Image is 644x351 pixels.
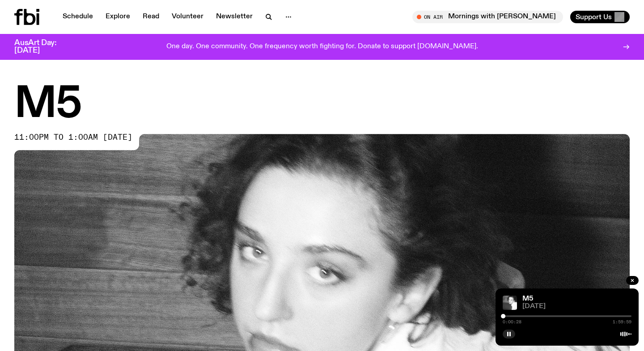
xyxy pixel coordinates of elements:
a: Newsletter [211,11,258,23]
span: [DATE] [522,303,631,310]
a: M5 [522,295,533,302]
button: On AirMornings with [PERSON_NAME] [412,11,563,23]
h3: AusArt Day: [DATE] [14,39,72,54]
button: Support Us [570,11,630,23]
span: Support Us [576,13,612,21]
span: 11:00pm to 1:00am [DATE] [14,134,132,141]
img: A black and white photo of Lilly wearing a white blouse and looking up at the camera. [503,296,517,310]
span: 0:00:28 [503,320,521,324]
h1: M5 [14,85,630,125]
span: 1:59:59 [613,320,631,324]
a: Explore [100,11,136,23]
a: Volunteer [166,11,209,23]
p: One day. One community. One frequency worth fighting for. Donate to support [DOMAIN_NAME]. [166,43,478,51]
a: Schedule [57,11,98,23]
a: Read [137,11,165,23]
